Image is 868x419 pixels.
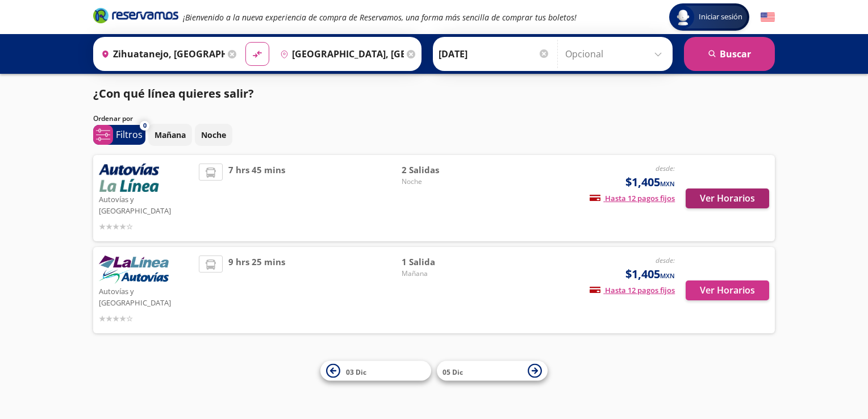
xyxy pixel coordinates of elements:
[686,188,769,208] button: Ver Horarios
[99,192,193,216] p: Autovías y [GEOGRAPHIC_DATA]
[656,255,675,265] em: desde:
[93,85,254,102] p: ¿Con qué línea quieres salir?
[686,280,769,300] button: Ver Horarios
[590,285,675,295] span: Hasta 12 pagos fijos
[99,284,193,308] p: Autovías y [GEOGRAPHIC_DATA]
[116,128,143,141] p: Filtros
[684,37,775,71] button: Buscar
[625,174,675,191] span: $1,405
[228,164,285,233] span: 7 hrs 45 mins
[402,177,481,187] span: Noche
[761,10,775,24] button: English
[437,361,548,381] button: 05 Dic
[93,7,178,27] a: Brand Logo
[93,125,145,145] button: 0Filtros
[183,12,577,23] em: ¡Bienvenido a la nueva experiencia de compra de Reservamos, una forma más sencilla de comprar tus...
[443,367,463,376] span: 05 Dic
[402,164,481,177] span: 2 Salidas
[276,40,404,68] input: Buscar Destino
[195,124,232,146] button: Noche
[625,266,675,283] span: $1,405
[228,255,285,325] span: 9 hrs 25 mins
[656,164,675,173] em: desde:
[402,255,481,269] span: 1 Salida
[346,367,366,376] span: 03 Dic
[99,164,159,192] img: Autovías y La Línea
[93,7,178,24] i: Brand Logo
[694,11,747,23] span: Iniciar sesión
[155,129,186,141] p: Mañana
[590,193,675,203] span: Hasta 12 pagos fijos
[565,40,667,68] input: Opcional
[320,361,431,381] button: 03 Dic
[148,124,192,146] button: Mañana
[201,129,226,141] p: Noche
[93,114,133,124] p: Ordenar por
[99,255,169,284] img: Autovías y La Línea
[439,40,550,68] input: Elegir Fecha
[660,271,675,280] small: MXN
[402,269,481,279] span: Mañana
[660,179,675,188] small: MXN
[97,40,225,68] input: Buscar Origen
[143,121,147,131] span: 0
